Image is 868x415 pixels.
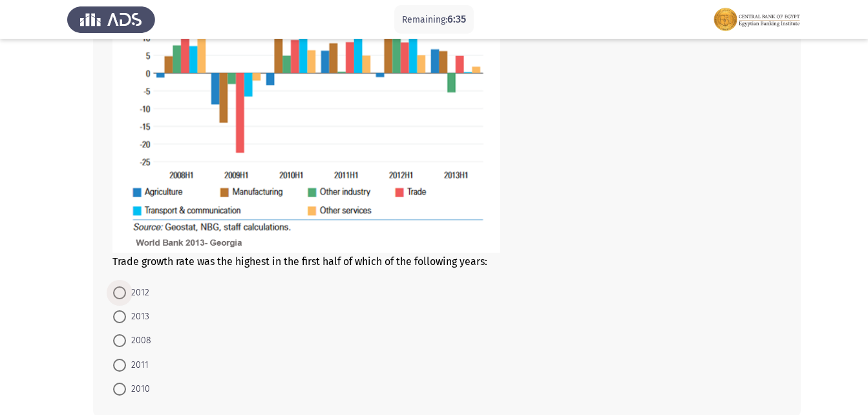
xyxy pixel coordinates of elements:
[402,12,466,28] p: Remaining:
[126,381,150,397] span: 2010
[126,357,149,373] span: 2011
[126,309,149,325] span: 2013
[67,1,155,37] img: Assess Talent Management logo
[126,333,151,348] span: 2008
[126,285,149,301] span: 2012
[112,255,487,268] span: Trade growth rate was the highest in the first half of which of the following years:
[447,13,466,25] span: 6:35
[713,1,801,37] img: Assessment logo of EBI Analytical Thinking FOCUS Assessment EN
